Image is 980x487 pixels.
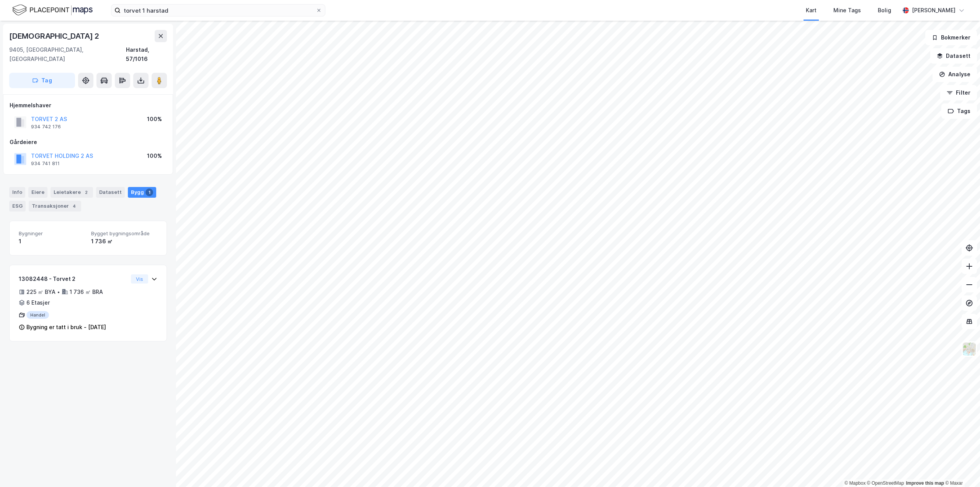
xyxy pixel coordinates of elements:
[31,124,61,130] div: 934 742 176
[19,230,85,237] span: Bygninger
[806,6,817,15] div: Kart
[128,187,156,198] div: Bygg
[145,189,153,196] div: 1
[867,480,904,486] a: OpenStreetMap
[82,189,90,196] div: 2
[9,30,101,42] div: [DEMOGRAPHIC_DATA] 2
[925,30,977,45] button: Bokmerker
[126,45,167,64] div: Harstad, 57/1016
[57,289,60,295] div: •
[878,6,891,15] div: Bolig
[121,5,316,16] input: Søk på adresse, matrikkel, gårdeiere, leietakere eller personer
[9,73,75,88] button: Tag
[942,450,980,487] div: Chatt-widget
[26,287,56,297] div: 225 ㎡ BYA
[9,201,26,212] div: ESG
[19,274,128,284] div: 13082448 - Torvet 2
[844,480,866,486] a: Mapbox
[26,323,106,332] div: Bygning er tatt i bruk - [DATE]
[9,45,126,64] div: 9405, [GEOGRAPHIC_DATA], [GEOGRAPHIC_DATA]
[91,237,157,246] div: 1 736 ㎡
[933,67,977,82] button: Analyse
[906,480,944,486] a: Improve this map
[10,101,167,110] div: Hjemmelshaver
[941,103,977,119] button: Tags
[26,298,50,307] div: 6 Etasjer
[147,115,162,124] div: 100%
[940,85,977,100] button: Filter
[70,202,78,210] div: 4
[942,450,980,487] iframe: Chat Widget
[70,287,103,297] div: 1 736 ㎡ BRA
[91,230,157,237] span: Bygget bygningsområde
[930,48,977,64] button: Datasett
[9,187,25,198] div: Info
[10,138,167,147] div: Gårdeiere
[131,274,148,284] button: Vis
[29,201,81,212] div: Transaksjoner
[912,6,955,15] div: [PERSON_NAME]
[962,342,977,356] img: Z
[12,3,93,17] img: logo.f888ab2527a4732fd821a326f86c7f29.svg
[31,161,60,167] div: 934 741 811
[28,187,47,198] div: Eiere
[19,237,85,246] div: 1
[833,6,861,15] div: Mine Tags
[147,151,162,161] div: 100%
[51,187,93,198] div: Leietakere
[96,187,125,198] div: Datasett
